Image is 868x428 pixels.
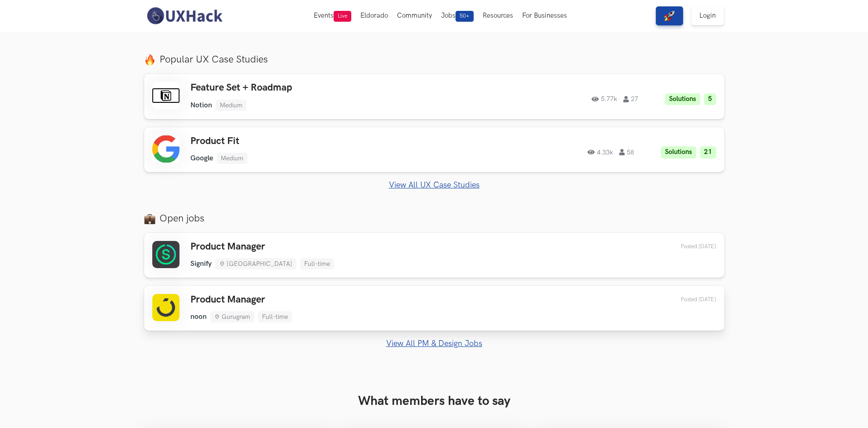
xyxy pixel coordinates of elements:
li: Solutions [661,146,696,159]
li: Full-time [300,258,334,269]
a: Product Fit Google Medium 4.33k 58 Solutions 21 [144,127,724,172]
h3: Product Manager [190,241,334,253]
a: Login [691,6,724,25]
li: noon [190,313,207,321]
li: Notion [190,101,212,110]
span: Live [334,11,351,22]
img: rocket [664,10,675,21]
li: Gurugram [210,311,254,322]
span: 58 [619,149,634,155]
img: briefcase_emoji.png [144,213,155,224]
img: fire.png [144,54,155,65]
span: 5.77k [592,96,617,102]
div: 03rd Oct [659,296,716,303]
span: 4.33k [587,149,613,155]
li: Full-time [258,311,292,322]
a: Feature Set + Roadmap Notion Medium 5.77k 27 Solutions 5 [144,74,724,119]
a: View All PM & Design Jobs [144,339,724,348]
a: Product Manager Signify [GEOGRAPHIC_DATA] Full-time Posted [DATE] [144,233,724,278]
a: View All UX Case Studies [144,180,724,190]
a: Product Manager noon Gurugram Full-time Posted [DATE] [144,286,724,331]
li: Google [190,154,213,163]
li: Solutions [665,93,700,106]
li: Signify [190,260,212,268]
span: 50+ [456,11,474,22]
h3: Feature Set + Roadmap [190,82,448,94]
label: Open jobs [144,212,724,225]
h3: Product Manager [190,294,292,306]
li: [GEOGRAPHIC_DATA] [215,258,296,269]
label: Popular UX Case Studies [144,53,724,66]
img: UXHack-logo.png [144,6,225,25]
div: 03rd Oct [659,243,716,250]
span: 27 [623,96,638,102]
h3: What members have to say [144,394,724,409]
li: Medium [217,153,247,164]
h3: Product Fit [190,135,448,147]
li: 5 [704,93,716,106]
li: 21 [700,146,716,159]
li: Medium [216,100,247,111]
